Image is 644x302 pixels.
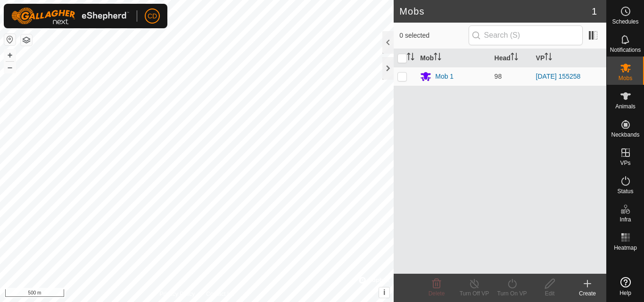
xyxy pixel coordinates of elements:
p-sorticon: Activate to sort [434,54,441,62]
th: Head [491,49,532,67]
div: Turn Off VP [455,289,493,298]
p-sorticon: Activate to sort [545,54,552,62]
span: Neckbands [611,132,639,138]
span: Delete [429,290,445,297]
th: Mob [416,49,490,67]
span: 98 [495,73,502,80]
span: Infra [619,217,631,222]
span: i [383,288,385,296]
p-sorticon: Activate to sort [407,54,414,62]
span: 1 [592,4,597,18]
th: VP [532,49,606,67]
button: + [4,49,16,61]
button: Reset Map [4,34,16,45]
span: Help [619,290,631,296]
span: VPs [620,160,630,166]
span: Notifications [610,47,641,53]
span: CD [148,11,157,21]
span: Schedules [612,19,638,24]
span: Mobs [619,75,632,81]
div: Create [569,289,606,298]
div: Mob 1 [435,72,454,82]
a: Help [607,273,644,300]
a: Contact Us [206,290,234,298]
div: Edit [531,289,569,298]
img: Gallagher Logo [11,8,129,24]
input: Search (S) [469,25,583,45]
a: Privacy Policy [160,290,195,298]
h2: Mobs [399,6,592,17]
button: i [379,287,389,298]
button: – [4,62,16,73]
div: Turn On VP [493,289,531,298]
p-sorticon: Activate to sort [511,54,518,62]
a: [DATE] 155258 [536,73,581,80]
span: 0 selected [399,31,468,41]
span: Status [617,188,633,194]
span: Heatmap [614,245,637,251]
button: Map Layers [21,34,32,46]
span: Animals [615,104,636,109]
